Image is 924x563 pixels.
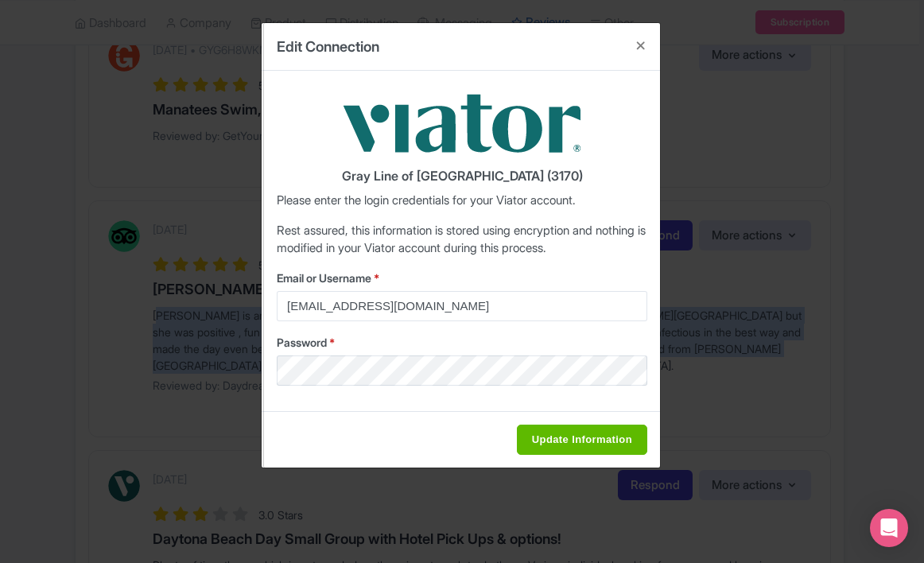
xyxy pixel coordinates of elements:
img: viator-9033d3fb01e0b80761764065a76b653a.png [343,83,581,163]
p: Rest assured, this information is stored using encryption and nothing is modified in your Viator ... [277,222,647,258]
h4: Edit Connection [277,36,379,57]
button: Close [622,23,660,68]
span: Password [277,336,327,349]
span: Email or Username [277,271,371,285]
div: Open Intercom Messenger [870,509,908,547]
p: Please enter the login credentials for your Viator account. [277,192,647,210]
h4: Gray Line of [GEOGRAPHIC_DATA] (3170) [277,169,647,184]
input: Update Information [517,425,647,455]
